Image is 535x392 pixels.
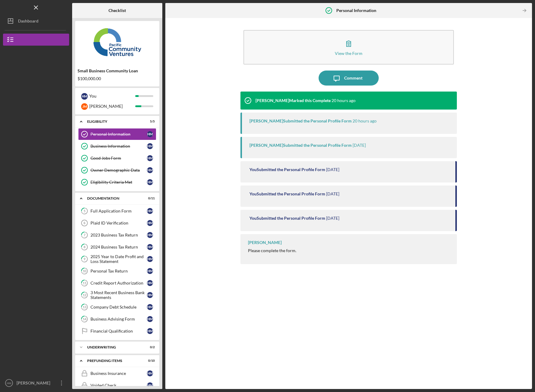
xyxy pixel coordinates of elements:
a: 11Credit Report AuthorizationHM [78,277,156,289]
div: $100,000.00 [78,76,157,81]
tspan: 8 [84,245,85,249]
div: H M [147,292,153,298]
div: 3 Most Recent Business Bank Statements [90,290,147,300]
a: Business InsuranceHM [78,367,156,379]
time: 2025-08-14 16:47 [353,143,366,148]
div: 5 / 5 [144,120,155,123]
div: 0 / 10 [144,359,155,363]
tspan: 14 [83,317,87,321]
a: 5Full Application FormHM [78,205,156,217]
time: 2025-09-29 22:33 [353,119,377,123]
tspan: 12 [83,293,86,297]
div: H M [147,232,153,238]
div: Business Information [90,144,147,149]
div: Eligibility Criteria Met [90,180,147,185]
div: Personal Tax Return [90,269,147,273]
div: H M [147,370,153,376]
b: Checklist [109,8,126,13]
div: Financial Qualification [90,329,147,333]
div: Comment [344,71,362,86]
a: Owner Demographic DataHM [78,164,156,176]
div: Please complete the form. [248,248,296,253]
div: 0 / 2 [144,345,155,349]
div: H M [81,93,88,100]
div: H M [147,155,153,161]
div: Business Advising Form [90,317,147,321]
div: Owner Demographic Data [90,168,147,173]
div: H M [147,268,153,274]
a: 6Plaid ID VerificationHM [78,217,156,229]
a: 13Company Debt ScheduleHM [78,301,156,313]
div: [PERSON_NAME] [89,101,135,111]
div: Documentation [87,197,140,200]
div: Voided Check [90,383,147,388]
div: H M [147,131,153,137]
button: Comment [319,71,379,86]
text: HM [7,381,11,385]
div: Good Jobs Form [90,156,147,161]
tspan: 10 [83,269,87,273]
a: 72023 Business Tax ReturnHM [78,229,156,241]
div: H M [147,143,153,149]
div: 2024 Business Tax Return [90,245,147,249]
div: Small Business Community Loan [78,68,157,73]
div: [PERSON_NAME] Submitted the Personal Profile Form [249,119,352,123]
div: Personal Information [90,132,147,137]
div: 0 / 11 [144,197,155,200]
time: 2025-08-11 00:48 [326,216,339,221]
div: View the Form [335,51,362,56]
tspan: 11 [83,281,86,285]
div: [PERSON_NAME] Marked this Complete [255,98,331,103]
a: Financial QualificationHM [78,325,156,337]
time: 2025-08-11 01:23 [326,191,339,196]
img: Product logo [75,24,159,60]
div: H M [147,328,153,334]
button: Dashboard [3,15,69,27]
div: H M [147,167,153,173]
div: H M [147,280,153,286]
div: [PERSON_NAME] Submitted the Personal Profile Form [249,143,352,148]
tspan: 13 [83,305,86,309]
div: Business Insurance [90,371,147,376]
div: Credit Report Authorization [90,281,147,285]
div: H M [147,304,153,310]
a: Good Jobs FormHM [78,152,156,164]
div: H M [147,256,153,262]
div: You Submitted the Personal Profile Form [249,191,325,196]
div: J M [81,103,88,110]
div: Eligibility [87,120,140,123]
button: HM[PERSON_NAME] [PERSON_NAME] [3,377,69,389]
div: Full Application Form [90,209,147,213]
tspan: 9 [84,257,86,261]
a: 10Personal Tax ReturnHM [78,265,156,277]
div: H M [147,316,153,322]
div: Underwriting [87,345,140,349]
a: 92025 Year to Date Profit and Loss StatementHM [78,253,156,265]
div: Dashboard [18,15,38,29]
time: 2025-08-11 03:22 [326,167,339,172]
a: Eligibility Criteria MetHM [78,176,156,188]
div: 2025 Year to Date Profit and Loss Statement [90,254,147,264]
div: H M [147,244,153,250]
tspan: 6 [84,221,85,225]
b: Personal Information [336,8,376,13]
div: Company Debt Schedule [90,305,147,309]
div: You Submitted the Personal Profile Form [249,167,325,172]
div: 2023 Business Tax Return [90,233,147,237]
tspan: 7 [84,233,86,237]
tspan: 5 [84,209,85,213]
div: You [89,91,135,101]
a: 14Business Advising FormHM [78,313,156,325]
div: Prefunding Items [87,359,140,363]
div: You Submitted the Personal Profile Form [249,216,325,221]
a: Business InformationHM [78,140,156,152]
a: Personal InformationHM [78,128,156,140]
div: H M [147,179,153,185]
div: H M [147,382,153,388]
div: H M [147,208,153,214]
div: Plaid ID Verification [90,221,147,225]
button: View the Form [243,30,454,65]
time: 2025-09-29 22:33 [332,98,356,103]
div: [PERSON_NAME] [248,240,282,245]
